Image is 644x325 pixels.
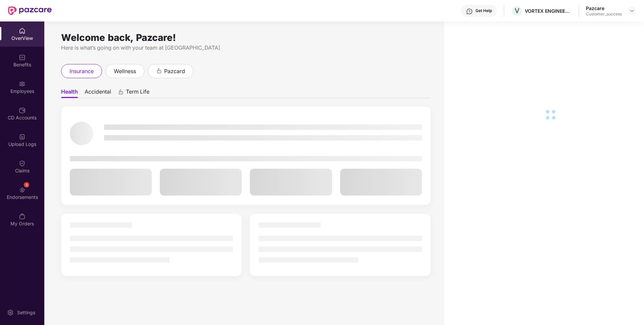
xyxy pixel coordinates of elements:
span: V [515,7,519,15]
div: Here is what’s going on with your team at [GEOGRAPHIC_DATA] [61,44,431,52]
div: VORTEX ENGINEERING(PVT) LTD. [525,8,572,14]
img: svg+xml;base64,PHN2ZyBpZD0iRW5kb3JzZW1lbnRzIiB4bWxucz0iaHR0cDovL3d3dy53My5vcmcvMjAwMC9zdmciIHdpZH... [19,186,26,193]
img: svg+xml;base64,PHN2ZyBpZD0iRHJvcGRvd24tMzJ4MzIiIHhtbG5zPSJodHRwOi8vd3d3LnczLm9yZy8yMDAwL3N2ZyIgd2... [629,8,635,13]
div: Settings [15,309,37,316]
img: svg+xml;base64,PHN2ZyBpZD0iSGVscC0zMngzMiIgeG1sbnM9Imh0dHA6Ly93d3cudzMub3JnLzIwMDAvc3ZnIiB3aWR0aD... [466,8,473,15]
img: svg+xml;base64,PHN2ZyBpZD0iQ0RfQWNjb3VudHMiIGRhdGEtbmFtZT0iQ0QgQWNjb3VudHMiIHhtbG5zPSJodHRwOi8vd3... [19,107,26,114]
span: Accidental [85,88,111,98]
span: Health [61,88,78,98]
span: pazcard [164,67,185,75]
img: svg+xml;base64,PHN2ZyBpZD0iQmVuZWZpdHMiIHhtbG5zPSJodHRwOi8vd3d3LnczLm9yZy8yMDAwL3N2ZyIgd2lkdGg9Ij... [19,54,26,61]
img: svg+xml;base64,PHN2ZyBpZD0iU2V0dGluZy0yMHgyMCIgeG1sbnM9Imh0dHA6Ly93d3cudzMub3JnLzIwMDAvc3ZnIiB3aW... [7,309,14,316]
div: Pazcare [586,5,622,11]
div: animation [118,89,124,95]
span: insurance [70,67,94,75]
div: animation [156,68,162,74]
img: New Pazcare Logo [8,6,52,15]
div: Customer_success [586,11,622,17]
div: Welcome back, Pazcare! [61,35,431,40]
img: svg+xml;base64,PHN2ZyBpZD0iTXlfT3JkZXJzIiBkYXRhLW5hbWU9Ik15IE9yZGVycyIgeG1sbnM9Imh0dHA6Ly93d3cudz... [19,213,26,220]
div: Get Help [475,8,492,13]
img: svg+xml;base64,PHN2ZyBpZD0iQ2xhaW0iIHhtbG5zPSJodHRwOi8vd3d3LnczLm9yZy8yMDAwL3N2ZyIgd2lkdGg9IjIwIi... [19,160,26,167]
span: Term Life [126,88,149,98]
img: svg+xml;base64,PHN2ZyBpZD0iVXBsb2FkX0xvZ3MiIGRhdGEtbmFtZT0iVXBsb2FkIExvZ3MiIHhtbG5zPSJodHRwOi8vd3... [19,133,26,140]
img: svg+xml;base64,PHN2ZyBpZD0iRW1wbG95ZWVzIiB4bWxucz0iaHR0cDovL3d3dy53My5vcmcvMjAwMC9zdmciIHdpZHRoPS... [19,80,26,87]
div: 3 [24,182,29,187]
img: svg+xml;base64,PHN2ZyBpZD0iSG9tZSIgeG1sbnM9Imh0dHA6Ly93d3cudzMub3JnLzIwMDAvc3ZnIiB3aWR0aD0iMjAiIG... [19,28,26,34]
span: wellness [114,67,136,75]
